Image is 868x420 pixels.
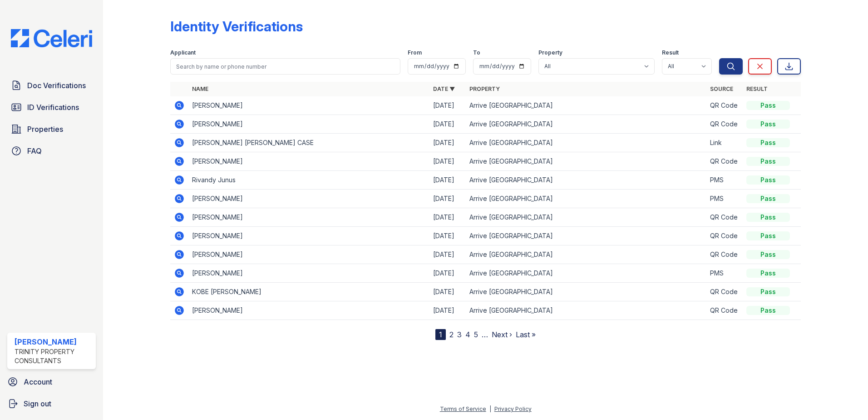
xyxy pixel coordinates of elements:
[706,96,743,115] td: QR Code
[466,283,707,301] td: Arrive [GEOGRAPHIC_DATA]
[465,330,470,339] a: 4
[466,208,707,227] td: Arrive [GEOGRAPHIC_DATA]
[429,283,466,301] td: [DATE]
[15,336,92,347] div: [PERSON_NAME]
[746,138,790,147] div: Pass
[27,145,42,156] span: FAQ
[192,85,208,92] a: Name
[492,330,512,339] a: Next ›
[429,115,466,134] td: [DATE]
[746,231,790,240] div: Pass
[7,142,96,160] a: FAQ
[4,373,99,391] a: Account
[188,245,429,264] td: [PERSON_NAME]
[24,376,52,387] span: Account
[706,152,743,171] td: QR Code
[466,171,707,190] td: Arrive [GEOGRAPHIC_DATA]
[466,245,707,264] td: Arrive [GEOGRAPHIC_DATA]
[710,85,733,92] a: Source
[466,96,707,115] td: Arrive [GEOGRAPHIC_DATA]
[429,208,466,227] td: [DATE]
[746,250,790,259] div: Pass
[429,96,466,115] td: [DATE]
[429,245,466,264] td: [DATE]
[746,306,790,315] div: Pass
[706,245,743,264] td: QR Code
[489,405,491,412] div: |
[466,152,707,171] td: Arrive [GEOGRAPHIC_DATA]
[482,329,488,340] span: …
[440,405,486,412] a: Terms of Service
[188,152,429,171] td: [PERSON_NAME]
[24,398,51,409] span: Sign out
[429,190,466,208] td: [DATE]
[188,115,429,134] td: [PERSON_NAME]
[408,49,422,56] label: From
[170,18,303,35] div: Identity Verifications
[429,171,466,190] td: [DATE]
[516,330,536,339] a: Last »
[746,101,790,110] div: Pass
[188,208,429,227] td: [PERSON_NAME]
[706,115,743,134] td: QR Code
[429,301,466,320] td: [DATE]
[473,49,480,56] label: To
[4,395,99,413] a: Sign out
[469,85,500,92] a: Property
[429,152,466,171] td: [DATE]
[435,329,446,340] div: 1
[746,120,790,129] div: Pass
[7,76,96,95] a: Doc Verifications
[466,115,707,134] td: Arrive [GEOGRAPHIC_DATA]
[27,102,79,113] span: ID Verifications
[27,124,63,135] span: Properties
[15,347,92,365] div: Trinity Property Consultants
[466,227,707,245] td: Arrive [GEOGRAPHIC_DATA]
[662,49,679,56] label: Result
[188,171,429,190] td: Rivandy Junus
[429,264,466,283] td: [DATE]
[7,120,96,138] a: Properties
[706,208,743,227] td: QR Code
[746,213,790,222] div: Pass
[474,330,478,339] a: 5
[188,96,429,115] td: [PERSON_NAME]
[706,171,743,190] td: PMS
[746,194,790,203] div: Pass
[188,301,429,320] td: [PERSON_NAME]
[4,29,99,47] img: CE_Logo_Blue-a8612792a0a2168367f1c8372b55b34899dd931a85d93a1a3d3e32e68fde9ad4.png
[746,269,790,278] div: Pass
[466,190,707,208] td: Arrive [GEOGRAPHIC_DATA]
[746,287,790,296] div: Pass
[457,330,462,339] a: 3
[746,157,790,166] div: Pass
[188,190,429,208] td: [PERSON_NAME]
[706,301,743,320] td: QR Code
[706,227,743,245] td: QR Code
[433,85,455,92] a: Date ▼
[188,134,429,152] td: [PERSON_NAME] [PERSON_NAME] CASE
[7,98,96,116] a: ID Verifications
[746,175,790,185] div: Pass
[706,134,743,152] td: Link
[494,405,532,412] a: Privacy Policy
[449,330,454,339] a: 2
[706,283,743,301] td: QR Code
[706,264,743,283] td: PMS
[170,49,196,56] label: Applicant
[429,134,466,152] td: [DATE]
[170,58,400,75] input: Search by name or phone number
[466,301,707,320] td: Arrive [GEOGRAPHIC_DATA]
[466,264,707,283] td: Arrive [GEOGRAPHIC_DATA]
[188,283,429,301] td: KOBE [PERSON_NAME]
[538,49,562,56] label: Property
[706,190,743,208] td: PMS
[429,227,466,245] td: [DATE]
[466,134,707,152] td: Arrive [GEOGRAPHIC_DATA]
[188,264,429,283] td: [PERSON_NAME]
[27,80,86,91] span: Doc Verifications
[746,85,768,92] a: Result
[188,227,429,245] td: [PERSON_NAME]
